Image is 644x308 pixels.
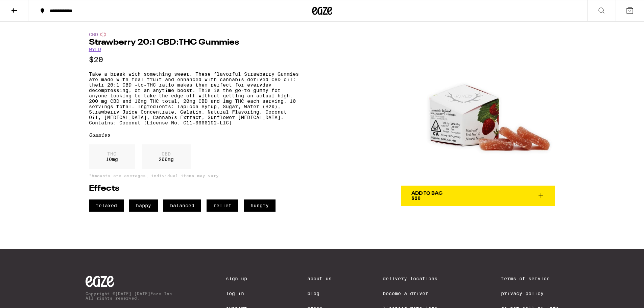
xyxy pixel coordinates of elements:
[106,151,118,157] p: THC
[401,32,555,186] img: WYLD - Strawberry 20:1 CBD:THC Gummies
[401,186,555,206] button: Add To Bag$20
[159,151,174,157] p: CBD
[307,276,332,281] a: About Us
[89,47,101,52] a: WYLD
[411,191,443,196] div: Add To Bag
[86,291,175,300] p: Copyright © [DATE]-[DATE] Eaze Inc. All rights reserved.
[89,55,299,64] p: $20
[244,199,276,212] span: hungry
[100,32,106,37] img: cbdColor.svg
[89,32,299,37] div: CBD
[89,199,124,212] span: relaxed
[501,276,559,281] a: Terms of Service
[226,276,256,281] a: Sign Up
[89,132,299,138] div: Gummies
[142,144,191,169] div: 200 mg
[89,39,299,47] h1: Strawberry 20:1 CBD:THC Gummies
[89,144,135,169] div: 10 mg
[89,185,299,193] h2: Effects
[129,199,158,212] span: happy
[207,199,238,212] span: relief
[307,291,332,296] a: Blog
[383,291,450,296] a: Become a Driver
[89,173,299,178] p: *Amounts are averages, individual items may vary.
[383,276,450,281] a: Delivery Locations
[163,199,201,212] span: balanced
[226,291,256,296] a: Log In
[501,291,559,296] a: Privacy Policy
[89,71,299,125] p: Take a break with something sweet. These flavorful Strawberry Gummies are made with real fruit an...
[411,195,421,201] span: $20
